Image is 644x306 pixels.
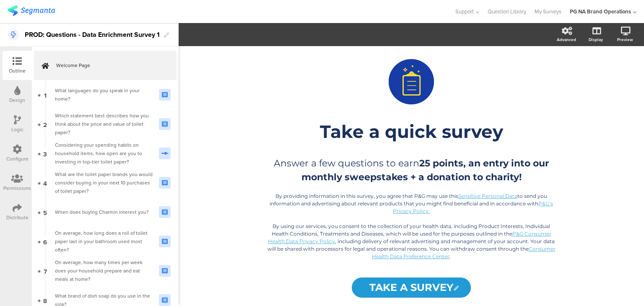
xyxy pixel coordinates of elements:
[34,256,177,285] a: 7 On average, how many times per week does your household prepare and eat meals at home?
[34,139,177,168] a: 3 Considering your spending habits on household items, how open are you to investing in top-tier ...
[44,90,47,99] span: 1
[43,207,47,217] span: 5
[43,149,47,158] span: 3
[3,184,31,192] div: Permissions
[570,8,631,16] div: PG NA Brand Operations
[455,8,474,16] span: Support
[301,158,549,183] strong: 25 points, an entry into our monthly sweepstakes + a donation to charity!
[265,192,558,215] p: By providing information in this survey, you agree that P&G may use this to send you information ...
[617,36,633,43] div: Preview
[34,197,177,227] a: 5 When does buying Charmin interest you?
[34,227,177,256] a: 6 On average, how long does a roll of toilet paper last in your bathroom used most often?
[8,29,19,40] i: This is a Data Enrichment Survey.
[6,214,29,221] div: Distribute
[256,121,566,143] p: Take a quick survey
[55,112,153,137] div: Which statement best describes how you think about the price and value of toilet paper?
[11,126,23,133] div: Logic
[34,51,177,80] a: Welcome Page
[55,208,153,216] div: When does buying Charmin interest you?
[43,296,47,305] span: 8
[55,170,153,195] div: What are the toilet paper brands you would consider buying in your next 10 purchases of toilet pa...
[34,168,177,197] a: 4 What are the toilet paper brands you would consider buying in your next 10 purchases of toilet ...
[8,5,55,16] img: segmanta logo
[34,109,177,139] a: 2 Which statement best describes how you think about the price and value of toilet paper?
[352,277,471,298] input: Start
[55,141,153,166] div: Considering your spending habits on household items, how open are you to investing in top-tier to...
[265,156,558,184] p: Answer a few questions to earn
[589,36,603,43] div: Display
[25,28,160,41] div: PROD: Questions - Data Enrichment Survey 1
[43,237,47,246] span: 6
[9,96,25,104] div: Design
[458,193,517,199] a: Sensitive Personal Data
[265,223,558,260] p: By using our services, you consent to the collection of your health data, including Product Inter...
[55,258,153,283] div: On average, how many times per week does your household prepare and eat meals at home?
[56,61,164,70] span: Welcome Page
[557,36,576,43] div: Advanced
[44,266,47,275] span: 7
[6,155,29,163] div: Configure
[9,67,26,75] div: Outline
[43,119,47,129] span: 2
[34,80,177,109] a: 1 What languages do you speak in your home?
[55,229,153,254] div: On average, how long does a roll of toilet paper last in your bathroom used most often?
[43,178,47,187] span: 4
[55,86,153,103] div: What languages do you speak in your home?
